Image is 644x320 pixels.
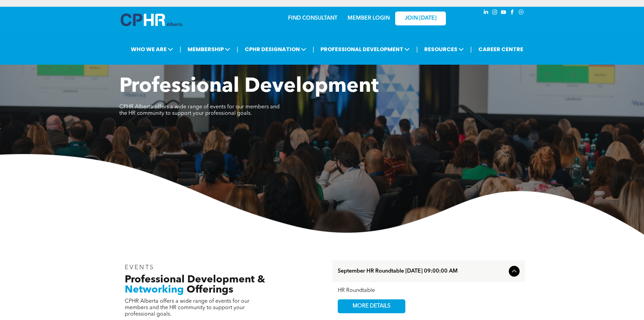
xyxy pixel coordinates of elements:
[125,299,249,317] span: CPHR Alberta offers a wide range of events for our members and the HR community to support your p...
[470,42,472,56] li: |
[125,285,184,295] span: Networking
[405,15,436,22] span: JOIN [DATE]
[318,43,412,56] span: PROFESSIONAL DEVELOPMENT
[500,8,507,18] a: youtube
[395,12,446,25] a: JOIN [DATE]
[125,264,155,271] span: EVENTS
[416,42,418,56] li: |
[288,16,337,21] a: FIND CONSULTANT
[348,16,390,21] a: MEMBER LOGIN
[482,8,490,18] a: linkedin
[509,8,516,18] a: facebook
[121,14,182,26] img: A blue and white logo for cp alberta
[243,43,308,56] span: CPHR DESIGNATION
[476,43,525,56] a: CAREER CENTRE
[180,42,181,56] li: |
[129,43,175,56] span: WHO WE ARE
[119,77,379,97] span: Professional Development
[119,104,280,116] span: CPHR Alberta offers a wide range of events for our members and the HR community to support your p...
[125,275,265,285] span: Professional Development &
[187,285,233,295] span: Offerings
[313,42,314,56] li: |
[237,42,238,56] li: |
[338,287,520,294] div: HR Roundtable
[518,8,525,18] a: Social network
[491,8,499,18] a: instagram
[186,43,232,56] span: MEMBERSHIP
[338,268,506,275] span: September HR Roundtable [DATE] 09:00:00 AM
[422,43,466,56] span: RESOURCES
[338,299,405,313] a: MORE DETAILS
[345,300,398,313] span: MORE DETAILS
